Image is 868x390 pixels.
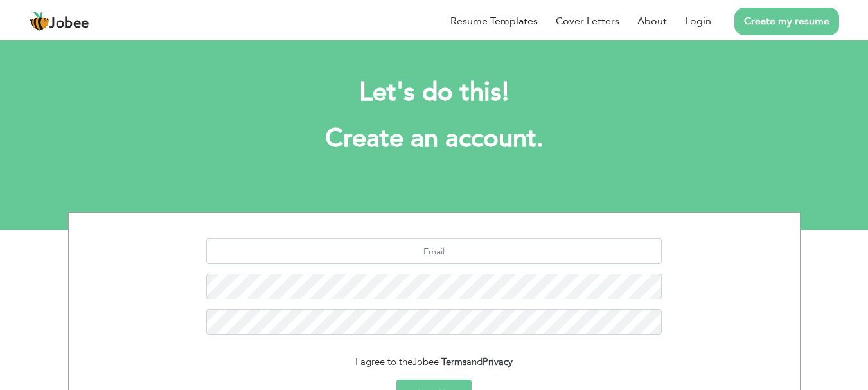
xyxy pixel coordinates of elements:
a: Terms [441,355,466,368]
a: Jobee [29,11,89,31]
a: Resume Templates [450,13,538,29]
span: Jobee [412,355,439,368]
h2: Let's do this! [87,76,781,109]
a: About [637,13,667,29]
h1: Create an account. [87,122,781,155]
a: Privacy [483,355,513,368]
input: Email [206,238,662,264]
a: Login [685,13,711,29]
a: Cover Letters [556,13,619,29]
a: Create my resume [734,8,839,35]
img: jobee.io [29,11,49,31]
div: I agree to the and [78,355,790,369]
span: Jobee [49,17,89,31]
